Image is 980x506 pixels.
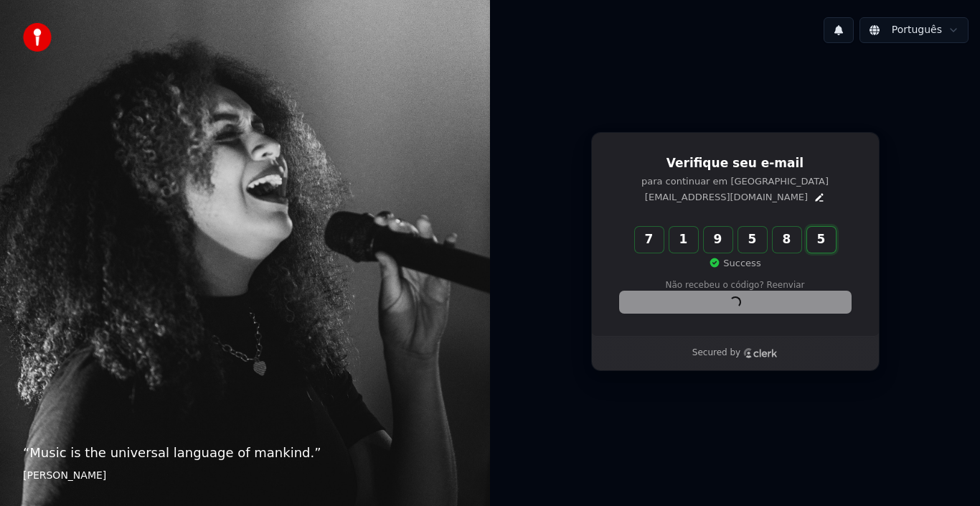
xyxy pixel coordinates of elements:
p: Secured by [692,347,740,359]
footer: [PERSON_NAME] [23,469,467,483]
a: Clerk logo [743,348,778,358]
p: [EMAIL_ADDRESS][DOMAIN_NAME] [645,191,808,204]
img: youka [23,23,52,52]
p: “ Music is the universal language of mankind. ” [23,443,467,463]
p: para continuar em [GEOGRAPHIC_DATA] [620,175,851,188]
h1: Verifique seu e-mail [620,155,851,172]
button: Edit [814,192,825,203]
input: Enter verification code [635,227,864,253]
p: Success [709,257,760,270]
